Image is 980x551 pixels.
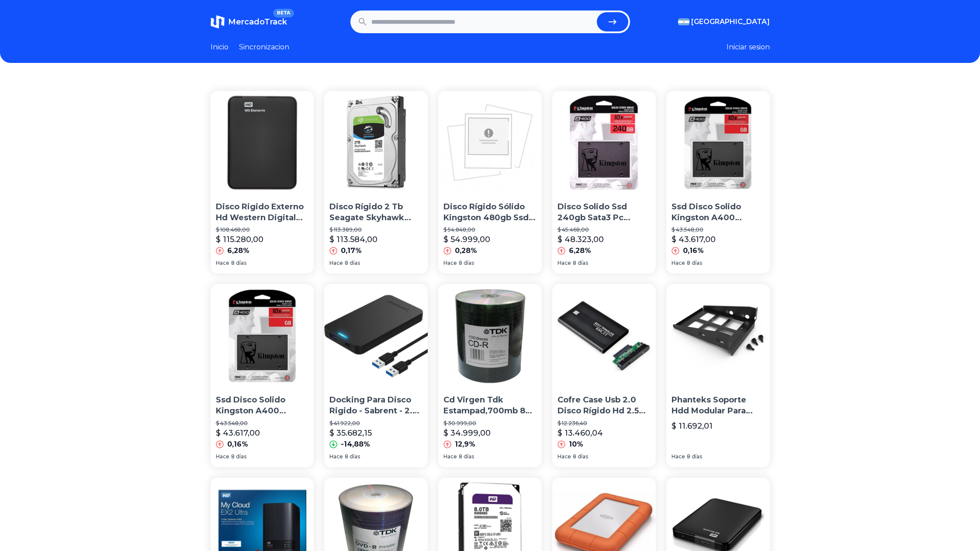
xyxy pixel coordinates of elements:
img: MercadoTrack [211,15,225,29]
img: Phanteks Soporte Hdd Modular Para Disco 3.5 - 2.5 Metálico [666,284,770,388]
span: Hace [443,453,457,460]
span: Hace [443,260,457,267]
p: $ 13.460,04 [558,427,603,439]
p: 0,28% [455,246,477,256]
img: Ssd Disco Solido Kingston A400 240gb Sata 3 Simil Uv400 [211,284,314,388]
span: [GEOGRAPHIC_DATA] [691,17,770,27]
span: 8 días [231,260,246,267]
span: Hace [329,453,343,460]
p: $ 34.999,00 [443,427,491,439]
button: [GEOGRAPHIC_DATA] [678,17,770,27]
p: Disco Rígido 2 Tb Seagate Skyhawk Simil Purple Wd Dvr Cct [329,201,422,223]
p: $ 35.682,15 [329,427,372,439]
p: $ 11.692,01 [672,420,713,432]
p: Docking Para Disco Rigido - Sabrent - 2.5 - Usb 3.0 Hdd/ssd [329,395,422,416]
span: 8 días [231,453,246,460]
span: 8 días [687,453,702,460]
p: 0,16% [227,439,248,450]
img: Argentina [678,18,689,25]
span: 8 días [459,453,474,460]
a: Disco Rígido 2 Tb Seagate Skyhawk Simil Purple Wd Dvr CctDisco Rígido 2 Tb Seagate Skyhawk Simil ... [324,91,428,274]
a: Disco Rigido Externo Hd Western Digital 1tb Usb 3.0 Win/macDisco Rigido Externo Hd Western Digita... [211,91,314,274]
img: Cofre Case Usb 2.0 Disco Rígido Hd 2.5 Sata De Notebook [552,284,656,388]
p: $ 43.548,00 [216,420,309,427]
p: Ssd Disco Solido Kingston A400 240gb Sata 3 Simil Uv400 [216,395,309,416]
p: Disco Rigido Externo Hd Western Digital 1tb Usb 3.0 Win/mac [216,201,309,223]
p: Phanteks Soporte Hdd Modular Para Disco 3.5 - 2.5 Metálico [672,395,765,416]
span: Hace [216,260,229,267]
a: Disco Solido Ssd 240gb Sata3 Pc Notebook MacDisco Solido Ssd 240gb Sata3 Pc Notebook Mac$ 45.468,... [552,91,656,274]
img: Ssd Disco Solido Kingston A400 240gb Pc Gamer Sata 3 [666,91,770,194]
p: 6,28% [227,246,249,256]
p: 0,16% [683,246,704,256]
img: Cd Virgen Tdk Estampad,700mb 80 Minutos Bulk X100,avellaneda [438,284,542,388]
p: $ 113.584,00 [329,233,377,246]
p: $ 41.922,00 [329,420,422,427]
p: 6,28% [569,246,591,256]
a: Sincronizacion [239,42,289,52]
a: Cd Virgen Tdk Estampad,700mb 80 Minutos Bulk X100,avellanedaCd Virgen Tdk Estampad,700mb 80 Minut... [438,284,542,467]
p: $ 30.999,00 [443,420,537,427]
p: $ 108.468,00 [216,226,309,233]
p: 0,17% [341,246,362,256]
p: $ 45.468,00 [558,226,651,233]
p: $ 48.323,00 [558,233,604,246]
p: $ 43.617,00 [672,233,716,246]
p: $ 43.617,00 [216,427,260,439]
p: Cofre Case Usb 2.0 Disco Rígido Hd 2.5 Sata De Notebook [558,395,651,416]
span: 8 días [573,260,588,267]
p: Disco Rígido Sólido Kingston 480gb Ssd Now A400 Sata3 2.5 [443,201,537,223]
p: Disco Solido Ssd 240gb Sata3 Pc Notebook Mac [558,201,651,223]
span: Hace [558,260,571,267]
p: $ 115.280,00 [216,233,263,246]
p: -14,88% [341,439,370,450]
span: 8 días [345,260,360,267]
a: MercadoTrackBETA [211,15,287,29]
p: $ 43.548,00 [672,226,765,233]
p: $ 12.236,40 [558,420,651,427]
span: 8 días [687,260,702,267]
a: Inicio [211,42,229,52]
a: Disco Rígido Sólido Kingston 480gb Ssd Now A400 Sata3 2.5Disco Rígido Sólido Kingston 480gb Ssd N... [438,91,542,274]
span: 8 días [345,453,360,460]
button: Iniciar sesion [727,42,770,52]
span: MercadoTrack [228,17,287,27]
a: Ssd Disco Solido Kingston A400 240gb Pc Gamer Sata 3Ssd Disco Solido Kingston A400 240gb Pc Gamer... [666,91,770,274]
p: 12,9% [455,439,475,450]
p: Ssd Disco Solido Kingston A400 240gb Pc Gamer Sata 3 [672,201,765,223]
img: Disco Rigido Externo Hd Western Digital 1tb Usb 3.0 Win/mac [211,91,314,194]
a: Docking Para Disco Rigido - Sabrent - 2.5 - Usb 3.0 Hdd/ssdDocking Para Disco Rigido - Sabrent - ... [324,284,428,467]
a: Cofre Case Usb 2.0 Disco Rígido Hd 2.5 Sata De NotebookCofre Case Usb 2.0 Disco Rígido Hd 2.5 Sat... [552,284,656,467]
span: Hace [216,453,229,460]
p: $ 113.389,00 [329,226,422,233]
span: Hace [672,453,685,460]
p: 10% [569,439,583,450]
p: Cd Virgen Tdk Estampad,700mb 80 Minutos Bulk X100,avellaneda [443,395,537,416]
img: Disco Rígido 2 Tb Seagate Skyhawk Simil Purple Wd Dvr Cct [324,91,428,194]
img: Disco Solido Ssd 240gb Sata3 Pc Notebook Mac [552,91,656,194]
img: Docking Para Disco Rigido - Sabrent - 2.5 - Usb 3.0 Hdd/ssd [324,284,428,388]
p: $ 54.999,00 [443,233,490,246]
img: Disco Rígido Sólido Kingston 480gb Ssd Now A400 Sata3 2.5 [438,91,542,194]
a: Phanteks Soporte Hdd Modular Para Disco 3.5 - 2.5 MetálicoPhanteks Soporte Hdd Modular Para Disco... [666,284,770,467]
a: Ssd Disco Solido Kingston A400 240gb Sata 3 Simil Uv400Ssd Disco Solido Kingston A400 240gb Sata ... [211,284,314,467]
span: Hace [672,260,685,267]
span: 8 días [459,260,474,267]
span: 8 días [573,453,588,460]
span: Hace [329,260,343,267]
span: Hace [558,453,571,460]
p: $ 54.848,00 [443,226,537,233]
span: BETA [273,9,294,17]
